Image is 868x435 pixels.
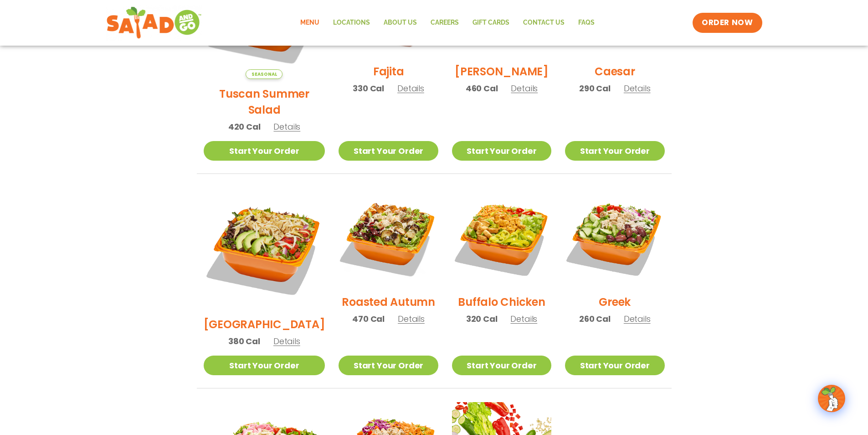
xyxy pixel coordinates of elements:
[204,356,325,375] a: Start Your Order
[624,313,651,325] span: Details
[353,82,384,94] span: 330 Cal
[204,141,325,161] a: Start Your Order
[273,121,300,132] span: Details
[106,5,202,41] img: new-SAG-logo-768×292
[273,335,300,347] span: Details
[595,63,635,79] h2: Caesar
[624,83,651,94] span: Details
[204,86,325,118] h2: Tuscan Summer Salad
[326,12,377,33] a: Locations
[466,82,498,94] span: 460 Cal
[246,69,282,79] span: Seasonal
[458,294,545,310] h2: Buffalo Chicken
[204,316,325,332] h2: [GEOGRAPHIC_DATA]
[452,188,551,287] img: Product photo for Buffalo Chicken Salad
[565,356,664,375] a: Start Your Order
[510,313,537,325] span: Details
[398,313,425,325] span: Details
[377,12,424,33] a: About Us
[579,82,611,94] span: 290 Cal
[342,294,435,310] h2: Roasted Autumn
[293,12,601,33] nav: Menu
[511,83,538,94] span: Details
[599,294,631,310] h2: Greek
[339,141,438,161] a: Start Your Order
[516,12,571,33] a: Contact Us
[702,17,753,28] span: ORDER NOW
[373,63,404,79] h2: Fajita
[352,313,385,325] span: 470 Cal
[466,12,516,33] a: GIFT CARDS
[339,188,438,287] img: Product photo for Roasted Autumn Salad
[228,121,261,133] span: 420 Cal
[339,356,438,375] a: Start Your Order
[228,335,260,347] span: 380 Cal
[424,12,466,33] a: Careers
[455,63,549,79] h2: [PERSON_NAME]
[579,313,611,325] span: 260 Cal
[293,12,326,33] a: Menu
[693,13,762,33] a: ORDER NOW
[571,12,601,33] a: FAQs
[819,386,844,411] img: wpChatIcon
[204,188,325,309] img: Product photo for BBQ Ranch Salad
[397,83,424,94] span: Details
[452,356,551,375] a: Start Your Order
[565,141,664,161] a: Start Your Order
[565,188,664,287] img: Product photo for Greek Salad
[452,141,551,161] a: Start Your Order
[466,313,498,325] span: 320 Cal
